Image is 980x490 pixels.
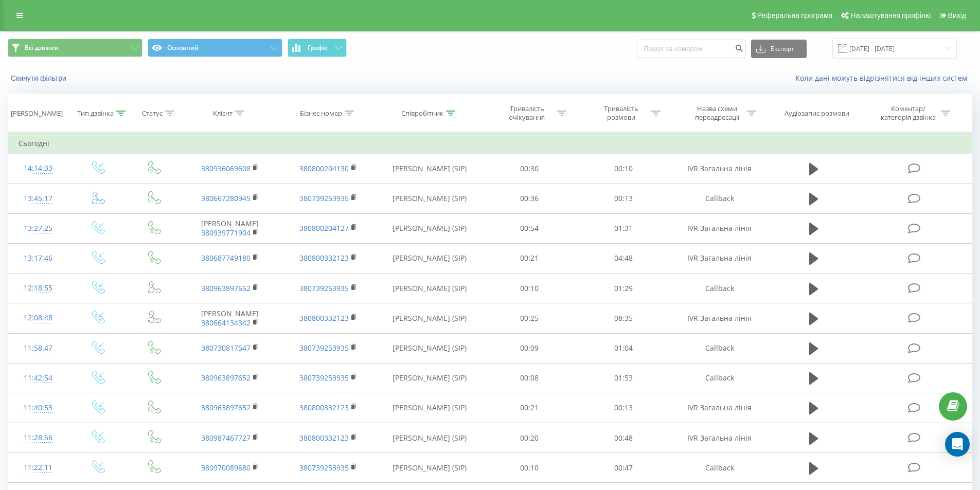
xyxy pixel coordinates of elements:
a: 380739253935 [299,193,349,203]
div: 13:45:17 [19,189,58,209]
td: 00:13 [577,393,671,423]
div: 11:22:11 [19,458,58,478]
td: [PERSON_NAME] (SIP) [377,393,483,423]
td: 00:20 [483,423,577,453]
a: 380963897652 [201,373,251,383]
td: Callback [670,333,768,363]
div: Тривалість розмови [594,104,649,122]
a: 380739253935 [299,463,349,473]
button: Експорт [751,40,807,58]
td: 00:10 [577,154,671,184]
td: 00:48 [577,423,671,453]
td: IVR Загальна лінія [670,423,768,453]
a: 380800332123 [299,313,349,323]
a: 380739253935 [299,283,349,293]
td: 00:21 [483,393,577,423]
td: Callback [670,363,768,393]
td: [PERSON_NAME] [181,303,279,333]
td: 04:48 [577,243,671,273]
td: [PERSON_NAME] (SIP) [377,303,483,333]
span: Реферальна програма [757,11,833,20]
div: 12:18:55 [19,278,58,298]
td: 00:25 [483,303,577,333]
td: 01:29 [577,274,671,303]
td: [PERSON_NAME] (SIP) [377,453,483,483]
td: [PERSON_NAME] (SIP) [377,184,483,213]
td: [PERSON_NAME] (SIP) [377,274,483,303]
a: 380800332123 [299,253,349,263]
button: Основний [148,39,282,57]
span: Налаштування профілю [850,11,931,20]
td: 00:21 [483,243,577,273]
td: Callback [670,274,768,303]
div: 13:27:25 [19,219,58,239]
div: 11:58:47 [19,338,58,358]
td: [PERSON_NAME] [181,213,279,243]
a: 380963897652 [201,403,251,412]
a: 380739253935 [299,373,349,383]
button: Всі дзвінки [8,39,142,57]
td: 00:08 [483,363,577,393]
td: Callback [670,453,768,483]
td: IVR Загальна лінія [670,393,768,423]
div: 13:17:46 [19,248,58,268]
td: IVR Загальна лінія [670,243,768,273]
div: Тривалість очікування [500,104,555,122]
div: Бізнес номер [300,109,342,118]
div: Клієнт [213,109,233,118]
div: 14:14:33 [19,158,58,178]
td: 00:47 [577,453,671,483]
td: 00:13 [577,184,671,213]
td: 00:54 [483,213,577,243]
a: 380664134342 [201,318,251,328]
div: Співробітник [401,109,443,118]
td: IVR Загальна лінія [670,303,768,333]
div: Статус [142,109,163,118]
td: [PERSON_NAME] (SIP) [377,333,483,363]
span: Вихід [948,11,966,20]
a: 380987467727 [201,433,251,443]
button: Скинути фільтри [8,74,72,83]
td: [PERSON_NAME] (SIP) [377,213,483,243]
td: 00:09 [483,333,577,363]
div: Open Intercom Messenger [945,432,970,457]
input: Пошук за номером [637,40,746,58]
a: 380800332123 [299,433,349,443]
td: IVR Загальна лінія [670,213,768,243]
td: 01:04 [577,333,671,363]
td: [PERSON_NAME] (SIP) [377,154,483,184]
a: 380800332123 [299,403,349,412]
td: 00:10 [483,274,577,303]
div: 11:28:56 [19,428,58,448]
td: IVR Загальна лінія [670,154,768,184]
div: 11:42:54 [19,368,58,388]
span: Графік [308,44,328,51]
td: 00:10 [483,453,577,483]
a: 380667280945 [201,193,251,203]
td: [PERSON_NAME] (SIP) [377,243,483,273]
td: Callback [670,184,768,213]
div: 11:40:53 [19,398,58,418]
a: 380963897652 [201,283,251,293]
div: [PERSON_NAME] [11,109,63,118]
a: 380687749180 [201,253,251,263]
button: Графік [288,39,347,57]
td: 00:30 [483,154,577,184]
div: Коментар/категорія дзвінка [878,104,938,122]
a: 380800204130 [299,164,349,173]
td: Сьогодні [8,133,972,154]
div: Назва схеми переадресації [689,104,744,122]
td: [PERSON_NAME] (SIP) [377,363,483,393]
a: Коли дані можуть відрізнятися вiд інших систем [795,73,972,83]
td: 08:35 [577,303,671,333]
a: 380936069608 [201,164,251,173]
a: 380730817547 [201,343,251,353]
td: 01:53 [577,363,671,393]
div: Тип дзвінка [77,109,114,118]
td: 00:36 [483,184,577,213]
div: 12:08:48 [19,308,58,328]
td: [PERSON_NAME] (SIP) [377,423,483,453]
div: Аудіозапис розмови [785,109,849,118]
a: 380800204127 [299,223,349,233]
a: 380970089680 [201,463,251,473]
